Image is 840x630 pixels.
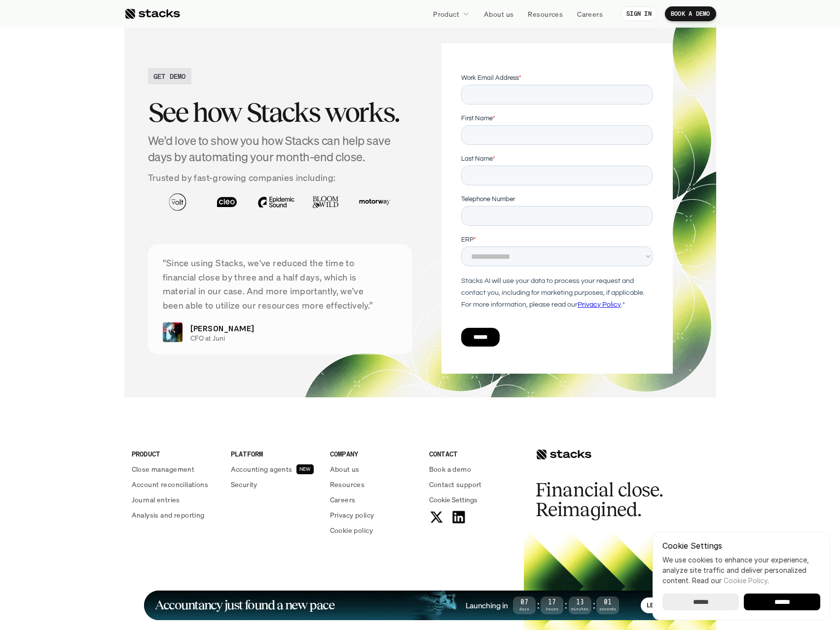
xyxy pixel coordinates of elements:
p: CONTACT [429,449,516,459]
a: Account reconciliations [132,479,219,490]
p: Journal entries [132,494,180,505]
span: Days [513,607,536,611]
p: Close management [132,464,195,474]
h2: Financial close. Reimagined. [536,480,684,520]
p: SIGN IN [626,10,652,17]
a: Careers [330,494,417,505]
p: Careers [330,494,356,505]
a: About us [330,464,417,474]
p: BOOK A DEMO [671,10,710,17]
a: Resources [330,479,417,490]
span: Minutes [569,607,591,611]
p: Cookie Settings [662,542,820,550]
a: BOOK A DEMO [665,6,716,21]
a: Resources [522,5,569,23]
span: 07 [513,600,536,605]
h1: Accountancy just found a new pace [155,599,335,611]
a: Journal entries [132,494,219,505]
a: SIGN IN [621,6,657,21]
a: Accountancy just found a new paceLaunching in07Days:17Hours:13Minutes:01SecondsLEARN MORE [144,591,696,620]
p: Security [231,479,257,490]
strong: : [591,599,596,611]
p: Account reconciliations [132,479,209,490]
span: Hours [541,607,563,611]
p: Analysis and reporting [132,510,205,520]
span: Seconds [596,607,619,611]
p: Privacy policy [330,510,374,520]
span: Cookie Settings [429,494,477,505]
iframe: Form 0 [461,73,653,355]
p: Book a demo [429,464,472,474]
strong: : [563,599,568,611]
p: Product [433,9,459,19]
a: Contact support [429,479,516,490]
span: 01 [596,600,619,605]
a: About us [478,5,519,23]
span: Read our . [692,576,769,585]
h4: We'd love to show you how Stacks can help save days by automating your month-end close. [148,133,412,166]
p: About us [484,9,513,19]
p: CFO at Juni [190,334,389,343]
p: PLATFORM [231,449,318,459]
strong: : [536,599,541,611]
a: Accounting agentsNEW [231,464,318,474]
a: Analysis and reporting [132,510,219,520]
p: [PERSON_NAME] [190,322,255,334]
a: Privacy policy [330,510,417,520]
h2: NEW [299,466,311,472]
a: Cookie policy [330,525,417,535]
p: Cookie policy [330,525,373,535]
p: Careers [577,9,603,19]
span: 17 [541,600,563,605]
span: 13 [569,600,591,605]
p: PRODUCT [132,449,219,459]
p: Resources [330,479,365,490]
p: About us [330,464,360,474]
p: We use cookies to enhance your experience, analyze site traffic and deliver personalized content. [662,555,820,586]
h4: Launching in [466,600,508,611]
a: Careers [571,5,609,23]
p: LEARN MORE [647,602,682,609]
a: Security [231,479,318,490]
p: Trusted by fast-growing companies including: [148,171,412,185]
p: “Since using Stacks, we've reduced the time to financial close by three and a half days, which is... [163,256,398,313]
a: Close management [132,464,219,474]
a: Cookie Policy [724,576,767,585]
h2: GET DEMO [153,71,186,81]
p: COMPANY [330,449,417,459]
p: Resources [528,9,563,19]
a: Book a demo [429,464,516,474]
p: Accounting agents [231,464,292,474]
h2: See how Stacks works. [148,97,412,128]
button: Cookie Trigger [429,494,477,505]
p: Contact support [429,479,482,490]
